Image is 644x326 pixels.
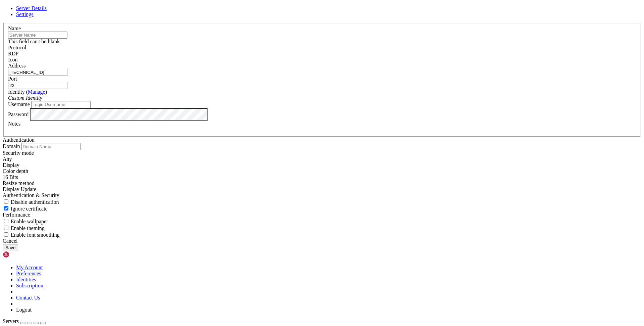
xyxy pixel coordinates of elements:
[3,238,641,244] div: Cancel
[16,271,41,276] a: Preferences
[8,26,21,31] label: Name
[8,51,18,56] span: RDP
[16,307,32,313] a: Logout
[8,101,30,107] label: Username
[16,295,40,300] a: Contact Us
[16,277,36,282] a: Identities
[3,199,59,205] label: If set to true, authentication will be disabled. Note that this refers to authentication that tak...
[3,186,641,192] div: Display Update
[3,251,41,258] img: Shellngn
[16,265,43,270] a: My Account
[4,226,8,230] input: Enable theming
[3,180,35,186] label: Display Update channel added with RDP 8.1 to signal the server when the client display size has c...
[31,101,91,108] input: Login Username
[3,150,34,156] label: Security mode
[3,162,19,168] label: Display
[8,45,26,50] label: Protocol
[3,137,35,143] label: Authentication
[8,63,25,68] label: Address
[11,225,45,231] span: Enable theming
[28,89,45,95] a: Manage
[8,32,67,39] input: Server Name
[8,95,636,101] div: Custom Identity
[3,318,19,324] span: Servers
[4,219,8,223] input: Enable wallpaper
[16,5,47,11] a: Server Details
[3,219,48,224] label: If set to true, enables rendering of the desktop wallpaper. By default, wallpaper will be disable...
[4,206,8,211] input: Ignore certificate
[3,143,20,149] label: Domain
[11,219,48,224] span: Enable wallpaper
[16,11,34,17] a: Settings
[16,283,43,288] a: Subscription
[8,57,17,62] label: Icon
[3,156,12,162] span: Any
[3,232,60,238] label: If set to true, text will be rendered with smooth edges. Text over RDP is rendered with rough edg...
[4,199,8,204] input: Disable authentication
[11,206,48,212] span: Ignore certificate
[8,111,29,117] label: Password
[3,174,641,180] div: 16 Bits
[8,121,20,127] label: Notes
[8,69,67,76] input: Host Name or IP
[3,225,45,231] label: If set to true, enables use of theming of windows and controls.
[8,95,42,101] i: Custom Identity
[3,174,18,180] span: 16 Bits
[8,82,67,89] input: Port Number
[8,39,636,45] div: This field can't be blank
[11,232,60,238] span: Enable font smoothing
[4,232,8,237] input: Enable font smoothing
[3,244,18,251] button: Save
[3,168,28,174] label: The color depth to request, in bits-per-pixel.
[21,143,81,150] input: Domain Name
[3,206,48,212] label: If set to true, the certificate returned by the server will be ignored, even if that certificate ...
[3,156,641,162] div: Any
[8,51,636,57] div: RDP
[8,89,47,95] label: Identity
[3,212,30,218] label: Performance
[3,318,46,324] a: Servers
[3,192,59,198] label: Authentication & Security
[8,76,17,82] label: Port
[3,186,36,192] span: Display Update
[11,199,59,205] span: Disable authentication
[26,89,47,95] span: ( )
